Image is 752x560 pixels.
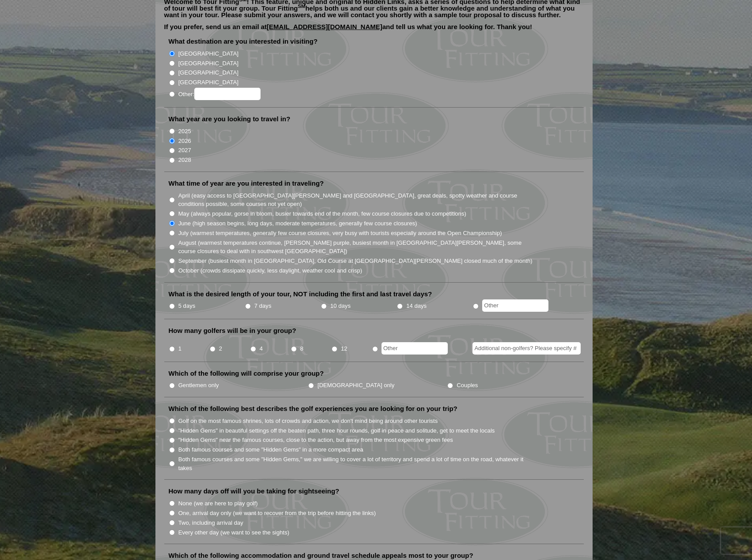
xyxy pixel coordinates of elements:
[169,115,291,123] label: What year are you looking to travel in?
[169,551,473,560] label: Which of the following accommodation and ground travel schedule appeals most to your group?
[169,404,457,413] label: Which of the following best describes the golf experiences you are looking for on your trip?
[169,37,318,46] label: What destination are you interested in visiting?
[178,68,238,77] label: [GEOGRAPHIC_DATA]
[178,127,191,136] label: 2025
[169,326,296,335] label: How many golfers will be in your group?
[178,78,238,87] label: [GEOGRAPHIC_DATA]
[178,509,376,518] label: One, arrival day only (we want to recover from the trip before hitting the links)
[178,417,438,426] label: Golf on the most famous shrines, lots of crowds and action, we don't mind being around other tour...
[178,499,258,508] label: None (we are here to play golf)
[178,302,196,310] label: 5 days
[178,436,453,444] label: "Hidden Gems" near the famous courses, close to the action, but away from the most expensive gree...
[178,219,417,228] label: June (high season begins, long days, moderate temperatures, generally few course closures)
[178,519,243,527] label: Two, including arrival day
[457,381,478,390] label: Couples
[472,342,581,355] input: Additional non-golfers? Please specify #
[178,156,191,164] label: 2028
[178,381,219,390] label: Gentlemen only
[219,344,222,353] label: 2
[178,146,191,155] label: 2027
[164,23,584,37] p: If you prefer, send us an email at and tell us what you are looking for. Thank you!
[178,455,533,472] label: Both famous courses and some "Hidden Gems," we are willing to cover a lot of territory and spend ...
[178,209,466,218] label: May (always popular, gorse in bloom, busier towards end of the month, few course closures due to ...
[178,88,261,100] label: Other:
[317,381,394,390] label: [DEMOGRAPHIC_DATA] only
[194,88,261,100] input: Other:
[178,191,533,209] label: April (easy access to [GEOGRAPHIC_DATA][PERSON_NAME] and [GEOGRAPHIC_DATA], great deals, spotty w...
[169,179,324,188] label: What time of year are you interested in traveling?
[178,426,495,435] label: "Hidden Gems" in beautiful settings off the beaten path, three hour rounds, golf in peace and sol...
[178,137,191,146] label: 2026
[178,49,238,58] label: [GEOGRAPHIC_DATA]
[267,23,382,30] a: [EMAIL_ADDRESS][DOMAIN_NAME]
[178,344,181,353] label: 1
[482,299,548,312] input: Other
[169,369,324,378] label: Which of the following will comprise your group?
[300,344,303,353] label: 8
[406,302,427,310] label: 14 days
[254,302,272,310] label: 7 days
[178,445,363,454] label: Both famous courses and some "Hidden Gems" in a more compact area
[178,59,238,68] label: [GEOGRAPHIC_DATA]
[178,528,289,537] label: Every other day (we want to see the sights)
[382,342,448,355] input: Other
[260,344,263,353] label: 4
[330,302,351,310] label: 10 days
[169,290,432,299] label: What is the desired length of your tour, NOT including the first and last travel days?
[178,239,533,256] label: August (warmest temperatures continue, [PERSON_NAME] purple, busiest month in [GEOGRAPHIC_DATA][P...
[178,229,502,238] label: July (warmest temperatures, generally few course closures, very busy with tourists especially aro...
[178,257,533,265] label: September (busiest month in [GEOGRAPHIC_DATA], Old Course at [GEOGRAPHIC_DATA][PERSON_NAME] close...
[298,4,306,9] sup: SM
[178,266,363,275] label: October (crowds dissipate quickly, less daylight, weather cool and crisp)
[169,487,340,496] label: How many days off will you be taking for sightseeing?
[341,344,348,353] label: 12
